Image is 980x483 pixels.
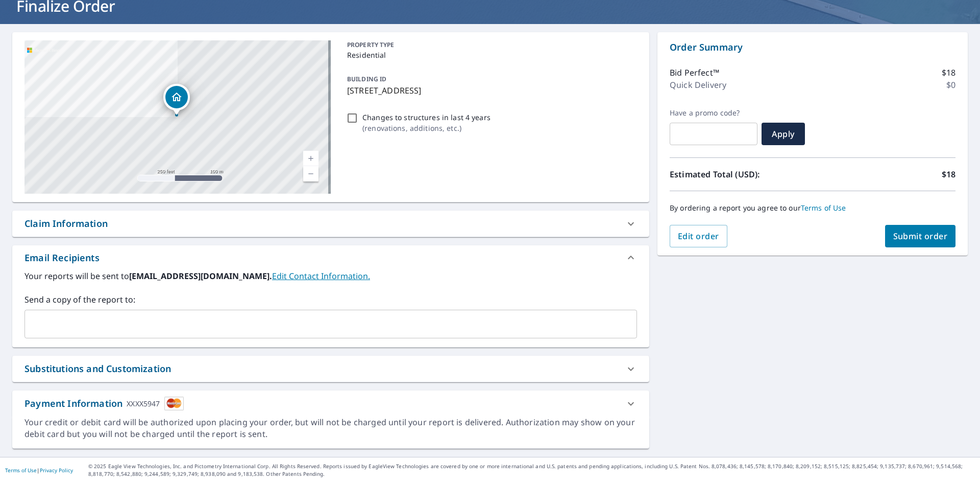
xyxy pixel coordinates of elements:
[946,79,955,91] p: $0
[670,203,955,213] p: By ordering a report you agree to our
[362,112,491,123] p: Changes to structures in last 4 years
[12,356,649,382] div: Substitutions and Customization
[770,128,797,140] span: Apply
[164,397,184,410] img: cardImage
[942,66,955,79] p: $18
[12,390,649,417] div: Payment InformationXXXX5947cardImage
[40,467,73,474] a: Privacy Policy
[678,231,719,242] span: Edit order
[5,467,37,474] a: Terms of Use
[893,231,948,242] span: Submit order
[24,362,171,376] div: Substitutions and Customization
[762,123,805,145] button: Apply
[24,397,184,410] div: Payment Information
[347,84,633,97] p: [STREET_ADDRESS]
[885,225,956,247] button: Submit order
[942,168,955,180] p: $18
[24,293,637,306] label: Send a copy of the report to:
[163,84,190,116] div: Dropped pin, building 1, Residential property, 6356 Summer Sky Ln Greenacres, FL 33463
[670,168,813,180] p: Estimated Total (USD):
[670,40,955,54] p: Order Summary
[127,397,160,410] div: XXXX5947
[670,66,719,79] p: Bid Perfect™
[12,245,649,270] div: Email Recipients
[303,166,318,181] a: Current Level 17, Zoom Out
[362,123,491,133] p: ( renovations, additions, etc. )
[801,203,846,213] a: Terms of Use
[24,270,637,282] label: Your reports will be sent to
[347,75,386,83] p: BUILDING ID
[272,270,370,282] a: EditContactInfo
[129,270,272,282] b: [EMAIL_ADDRESS][DOMAIN_NAME].
[24,417,637,440] div: Your credit or debit card will be authorized upon placing your order, but will not be charged unt...
[347,50,633,60] p: Residential
[670,79,726,91] p: Quick Delivery
[24,217,108,231] div: Claim Information
[347,40,633,50] p: PROPERTY TYPE
[24,251,100,265] div: Email Recipients
[670,108,757,118] label: Have a promo code?
[88,463,975,478] p: © 2025 Eagle View Technologies, Inc. and Pictometry International Corp. All Rights Reserved. Repo...
[5,467,73,473] p: |
[303,151,318,166] a: Current Level 17, Zoom In
[12,211,649,237] div: Claim Information
[670,225,727,247] button: Edit order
